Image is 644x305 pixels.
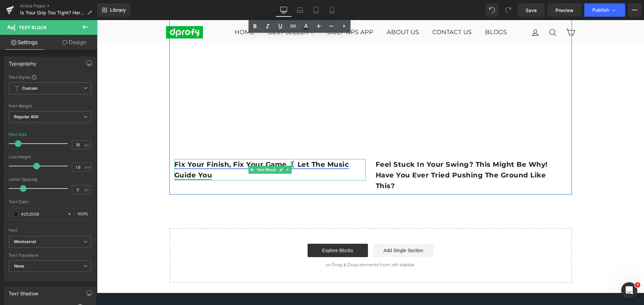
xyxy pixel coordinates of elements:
div: Text Color [9,200,91,204]
img: tab_keywords_by_traffic_grey.svg [68,40,74,45]
div: Font Weight [9,104,91,108]
b: Custom [22,86,38,91]
span: px [85,143,90,147]
span: Save [526,7,537,14]
p: or Drag & Drop elements from left sidebar [83,242,464,247]
a: Explore Blocks [211,224,271,237]
img: logo_orange.svg [11,11,16,16]
div: % [75,208,91,220]
div: Text Transform [9,253,91,258]
span: Library [110,7,126,13]
b: Feel Stuck in Your Swing? This Might Be Why! Have you ever tried pushing the ground like this? [279,140,451,170]
a: Preview [547,3,582,17]
span: Text Block [19,25,47,30]
img: tab_domain_overview_orange.svg [27,40,33,45]
span: Preview [555,7,574,14]
span: em [85,165,90,169]
span: px [85,187,90,192]
a: Laptop [292,3,308,17]
a: Design [50,35,99,50]
div: Font [9,228,91,233]
span: Publish [592,7,609,13]
iframe: Intercom live chat [621,282,637,298]
button: More [628,3,641,17]
div: Letter Spacing [9,177,91,182]
div: Typography [9,57,36,66]
a: Tablet [308,3,324,17]
button: Redo [501,3,515,17]
div: v 4.0.25 [19,11,33,16]
a: Add Single Section [276,224,337,237]
div: Font Size [9,132,27,137]
div: 域名: [DOMAIN_NAME] [17,17,68,23]
button: Publish [584,3,625,17]
div: Text Styles [9,74,91,80]
a: Expand / Collapse [187,146,195,154]
a: Article Pages [20,3,97,9]
b: Regular 400 [14,114,39,119]
a: Mobile [324,3,340,17]
a: Desktop [276,3,292,17]
div: 关键词（按流量） [76,40,110,45]
button: Undo [485,3,499,17]
input: Color [21,210,64,218]
div: Text Shadow [9,287,38,296]
img: website_grey.svg [11,17,16,23]
b: None [14,263,24,269]
div: Line Height [9,155,91,159]
span: Text Block [158,146,180,154]
a: New Library [97,3,130,17]
div: 域名概述 [35,40,52,45]
span: Is Your Grip Too Tight? Here’s a Quick Fix [20,10,85,15]
i: Montserrat [14,239,36,245]
span: 3 [635,282,640,288]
